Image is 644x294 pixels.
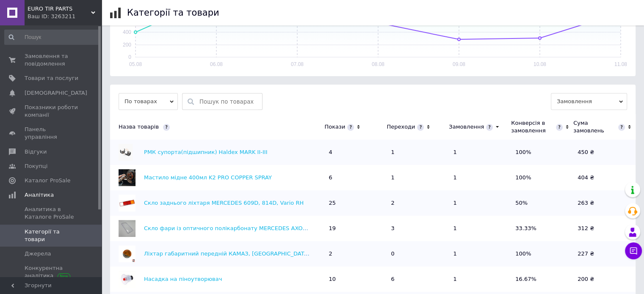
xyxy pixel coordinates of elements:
[372,61,384,67] text: 08.08
[119,220,135,237] img: Скло фари із оптичного полікарбонату MERCEDES AXOR MP2 L
[511,267,573,292] td: 16.67%
[511,140,573,165] td: 100%
[123,29,131,35] text: 400
[144,250,371,257] a: Ліхтар габаритний передній КАМАЗ, [GEOGRAPHIC_DATA], [GEOGRAPHIC_DATA]
[144,174,272,181] a: Мастило мідне 400мл K2 PRO COPPER SPRAY
[291,61,304,67] text: 07.08
[25,250,51,258] span: Джерела
[119,169,135,186] img: Мастило мідне 400мл K2 PRO COPPER SPRAY
[387,267,449,292] td: 6
[511,165,573,190] td: 100%
[210,61,223,67] text: 06.08
[614,61,627,67] text: 11.08
[25,228,78,243] span: Категорії та товари
[533,61,546,67] text: 10.08
[449,241,511,267] td: 1
[387,190,449,216] td: 2
[453,61,465,67] text: 09.08
[449,123,484,131] div: Замовлення
[119,245,135,262] img: Ліхтар габаритний передній КАМАЗ, УРАЛ, КрАЗ
[573,119,616,135] div: Сума замовлень
[25,177,70,184] span: Каталог ProSale
[127,8,219,18] h1: Категорії та товари
[25,191,54,199] span: Аналітика
[573,267,636,292] td: 200 ₴
[625,242,642,259] button: Чат з покупцем
[144,200,304,206] a: Скло заднього ліхтаря MERCEDES 609D, 814D, Vario RH
[387,241,449,267] td: 0
[119,195,135,212] img: Скло заднього ліхтаря MERCEDES 609D, 814D, Vario RH
[387,165,449,190] td: 1
[573,241,636,267] td: 227 ₴
[324,190,387,216] td: 25
[449,165,511,190] td: 1
[129,61,142,67] text: 05.08
[25,104,78,119] span: Показники роботи компанії
[25,148,47,156] span: Відгуки
[25,162,47,170] span: Покупці
[573,140,636,165] td: 450 ₴
[144,149,267,155] a: РМК супорта(підшипник) Haldex MARK II-III
[324,123,345,131] div: Покази
[551,93,627,110] span: Замовлення
[28,13,102,20] div: Ваш ID: 3263211
[144,276,222,282] a: Насадка на піноутворювач
[511,241,573,267] td: 100%
[511,119,554,135] div: Конверсія в замовлення
[324,216,387,241] td: 19
[128,54,131,60] text: 0
[28,5,91,13] span: EURO TIR PARTS
[387,140,449,165] td: 1
[25,89,87,97] span: [DEMOGRAPHIC_DATA]
[25,264,78,280] span: Конкурентна аналітика
[324,267,387,292] td: 10
[449,140,511,165] td: 1
[25,126,78,141] span: Панель управління
[119,144,133,161] img: РМК супорта(підшипник) Haldex MARK II-III
[511,216,573,241] td: 33.33%
[119,93,178,110] span: По товарах
[511,190,573,216] td: 50%
[387,123,415,131] div: Переходи
[573,165,636,190] td: 404 ₴
[449,216,511,241] td: 1
[449,267,511,292] td: 1
[449,190,511,216] td: 1
[324,241,387,267] td: 2
[324,165,387,190] td: 6
[110,123,320,131] div: Назва товарів
[144,225,324,231] a: Скло фари із оптичного полікарбонату MERCEDES AXOR MP2 L
[573,216,636,241] td: 312 ₴
[4,30,100,45] input: Пошук
[324,140,387,165] td: 4
[25,52,78,68] span: Замовлення та повідомлення
[25,74,78,82] span: Товари та послуги
[119,271,135,288] img: Насадка на піноутворювач
[199,93,258,110] input: Пошук по товарах
[25,206,78,221] span: Аналитика в Каталоге ProSale
[573,190,636,216] td: 263 ₴
[123,42,131,48] text: 200
[387,216,449,241] td: 3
